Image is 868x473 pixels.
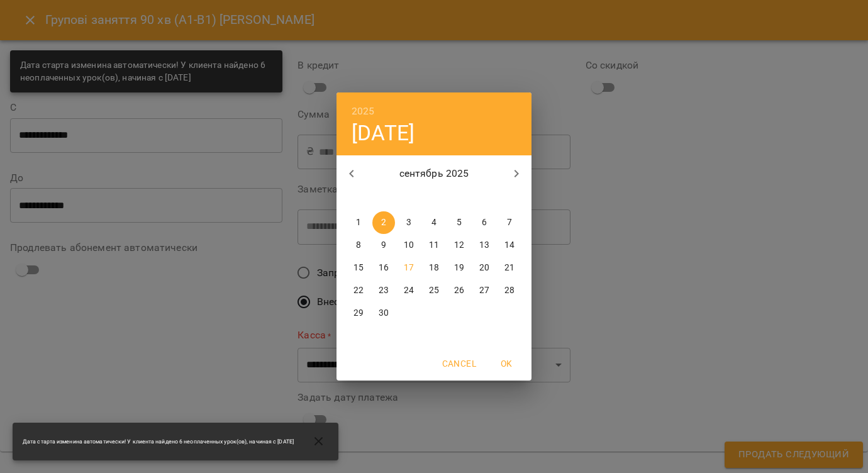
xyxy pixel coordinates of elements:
[429,262,439,274] p: 18
[504,239,515,252] p: 14
[23,438,294,446] span: Дата старта изменина автоматически! У клиента найдено 6 неоплаченных урок(ов), начиная с [DATE]
[473,192,496,205] span: сб
[498,234,521,257] button: 14
[448,211,470,234] button: 5
[437,352,481,375] button: Cancel
[504,262,515,274] p: 21
[482,216,487,229] p: 6
[347,234,370,257] button: 8
[356,239,361,252] p: 8
[398,234,420,257] button: 10
[498,257,521,279] button: 21
[356,216,361,229] p: 1
[504,284,515,297] p: 28
[457,216,462,229] p: 5
[398,211,420,234] button: 3
[423,279,445,302] button: 25
[372,302,395,325] button: 30
[398,279,420,302] button: 24
[448,234,470,257] button: 12
[379,284,389,297] p: 23
[347,192,370,205] span: пн
[381,216,386,229] p: 2
[479,262,489,274] p: 20
[498,192,521,205] span: вс
[404,284,414,297] p: 24
[454,284,464,297] p: 26
[379,262,389,274] p: 16
[381,239,386,252] p: 9
[448,257,470,279] button: 19
[473,234,496,257] button: 13
[473,279,496,302] button: 27
[353,262,364,274] p: 15
[398,257,420,279] button: 17
[498,211,521,234] button: 7
[454,262,464,274] p: 19
[404,239,414,252] p: 10
[404,262,414,274] p: 17
[347,302,370,325] button: 29
[486,352,526,375] button: OK
[372,257,395,279] button: 16
[473,257,496,279] button: 20
[491,356,521,371] span: OK
[367,166,502,181] p: сентябрь 2025
[448,279,470,302] button: 26
[352,120,415,146] button: [DATE]
[423,192,445,205] span: чт
[479,284,489,297] p: 27
[347,257,370,279] button: 15
[423,211,445,234] button: 4
[498,279,521,302] button: 28
[423,234,445,257] button: 11
[398,192,420,205] span: ср
[454,239,464,252] p: 12
[448,192,470,205] span: пт
[406,216,411,229] p: 3
[353,307,364,320] p: 29
[423,257,445,279] button: 18
[442,356,476,371] span: Cancel
[429,284,439,297] p: 25
[379,307,389,320] p: 30
[507,216,512,229] p: 7
[473,211,496,234] button: 6
[372,192,395,205] span: вт
[352,103,375,120] button: 2025
[429,239,439,252] p: 11
[347,211,370,234] button: 1
[479,239,489,252] p: 13
[372,211,395,234] button: 2
[353,284,364,297] p: 22
[431,216,437,229] p: 4
[347,279,370,302] button: 22
[372,279,395,302] button: 23
[372,234,395,257] button: 9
